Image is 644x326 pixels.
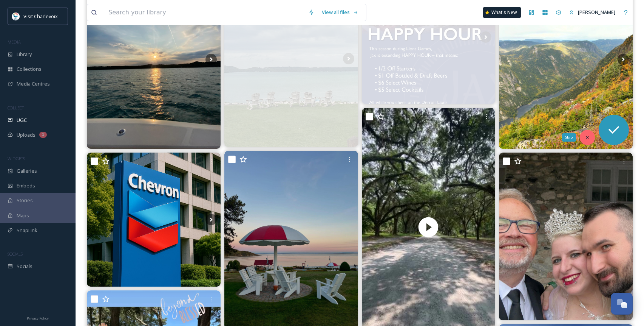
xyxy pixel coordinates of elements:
[17,263,32,270] span: Socials
[87,153,221,287] img: $CVX ✅ACCUMULATION ZONE- $135-$160 🎯TARGET- $200-$245 💰DIVIDEND PER SHARE- $1.71 📈PROJECTED ROI- ...
[17,167,37,175] span: Galleries
[17,117,27,124] span: UGC
[17,51,32,58] span: Library
[499,153,633,320] img: Congratulations, Raven and Philip! #CastleWedding #VisitCharlevoix #PureMichigan #CharlevoixWeddi...
[611,293,633,315] button: Open Chat
[17,212,29,219] span: Maps
[39,132,47,138] div: 1
[483,7,521,18] a: What's New
[23,13,58,20] span: Visit Charlevoix
[17,182,35,189] span: Embeds
[17,131,36,139] span: Uploads
[17,80,50,87] span: Media Centres
[27,313,49,322] a: Privacy Policy
[8,251,23,257] span: SOCIALS
[8,156,25,161] span: WIDGETS
[565,5,619,20] a: [PERSON_NAME]
[17,197,33,204] span: Stories
[578,9,615,16] span: [PERSON_NAME]
[12,12,20,20] img: Visit-Charlevoix_Logo.jpg
[8,39,21,45] span: MEDIA
[562,133,576,142] div: Skip
[17,227,37,234] span: SnapLink
[318,5,362,20] a: View all files
[8,105,24,111] span: COLLECT
[27,316,49,321] span: Privacy Policy
[105,4,304,21] input: Search your library
[17,66,42,73] span: Collections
